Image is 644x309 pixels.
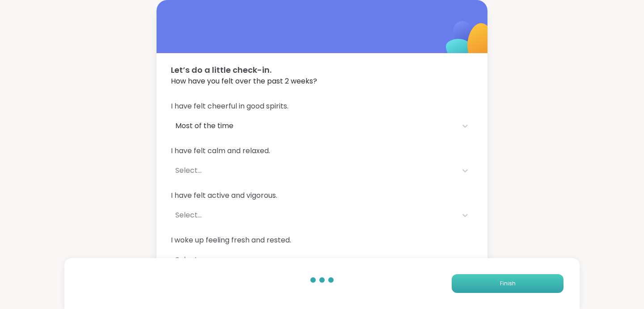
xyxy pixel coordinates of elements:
[500,280,516,288] span: Finish
[171,76,473,87] span: How have you felt over the past 2 weeks?
[175,165,453,176] div: Select...
[175,210,453,221] div: Select...
[175,121,453,131] div: Most of the time
[171,235,473,246] span: I woke up feeling fresh and rested.
[171,64,473,76] span: Let’s do a little check-in.
[452,274,563,293] button: Finish
[171,146,473,156] span: I have felt calm and relaxed.
[171,190,473,201] span: I have felt active and vigorous.
[171,101,473,112] span: I have felt cheerful in good spirits.
[175,255,453,265] div: Select...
